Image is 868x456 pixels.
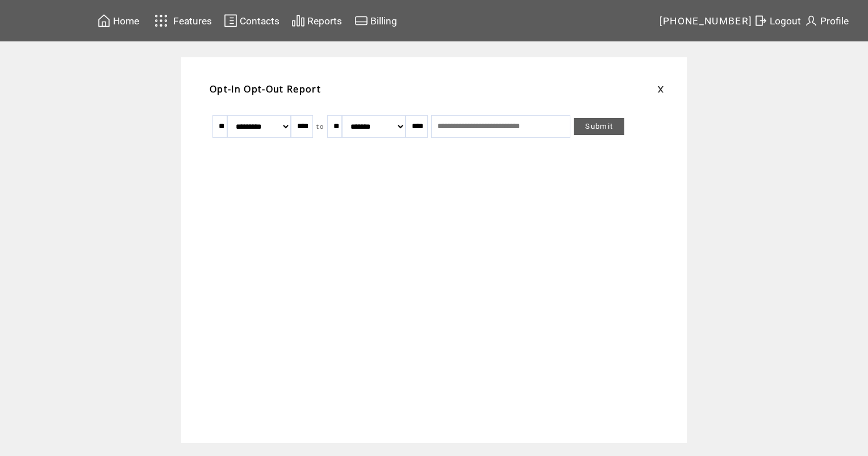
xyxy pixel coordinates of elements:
[754,14,767,28] img: exit.svg
[370,15,397,27] span: Billing
[240,15,279,27] span: Contacts
[222,12,281,29] a: Contacts
[770,15,801,27] span: Logout
[95,12,141,29] a: Home
[113,15,139,27] span: Home
[307,15,342,27] span: Reports
[660,15,753,27] span: [PHONE_NUMBER]
[804,14,818,28] img: profile.svg
[803,12,850,29] a: Profile
[290,12,344,29] a: Reports
[752,12,803,29] a: Logout
[151,11,171,30] img: features.svg
[173,15,212,27] span: Features
[820,15,849,27] span: Profile
[210,83,321,95] span: Opt-In Opt-Out Report
[97,14,111,28] img: home.svg
[354,14,368,28] img: creidtcard.svg
[353,12,399,29] a: Billing
[574,118,624,135] a: Submit
[224,14,237,28] img: contacts.svg
[316,123,324,130] span: to
[291,14,305,28] img: chart.svg
[149,10,214,32] a: Features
